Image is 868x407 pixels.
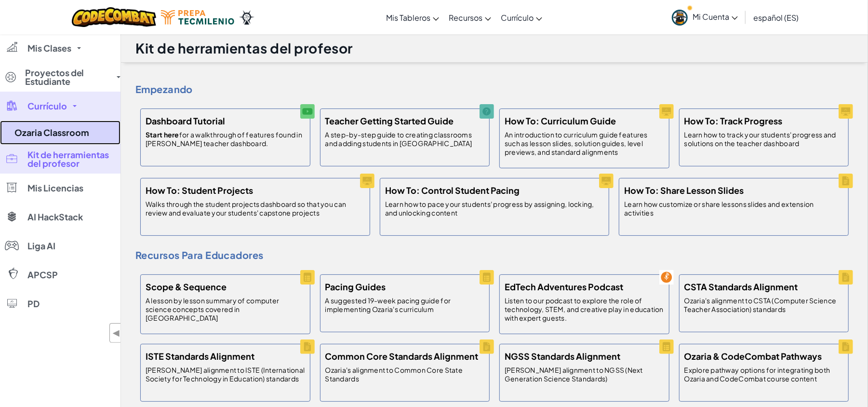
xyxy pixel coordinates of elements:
img: CodeCombat logo [72,7,156,27]
a: CSTA Standards Alignment Ozaria's alignment to CSTA (Computer Science Teacher Association) standards [674,270,854,337]
p: Explore pathway options for integrating both Ozaria and CodeCombat course content [684,366,844,383]
h5: Teacher Getting Started Guide [325,114,454,128]
a: How To: Student Projects Walks through the student projects dashboard so that you can review and ... [135,173,375,241]
span: AI HackStack [27,213,83,221]
a: Mi Cuenta [667,2,743,32]
p: for a walkthrough of features found in [PERSON_NAME] teacher dashboard. [146,130,305,148]
h5: How To: Control Student Pacing [385,183,520,197]
h5: EdTech Adventures Podcast [505,280,623,294]
a: Teacher Getting Started Guide A step-by-step guide to creating classrooms and adding students in ... [315,104,495,171]
p: A step-by-step guide to creating classrooms and adding students in [GEOGRAPHIC_DATA] [325,130,485,148]
h4: Recursos para educadores [135,248,854,262]
span: Currículo [501,13,534,23]
a: Recursos [444,4,496,30]
span: Mis Licencias [27,184,83,192]
h5: Scope & Sequence [146,280,227,294]
p: Walks through the student projects dashboard so that you can review and evaluate your students' c... [146,200,365,217]
h5: Common Core Standards Alignment [325,349,479,363]
a: How To: Control Student Pacing Learn how to pace your students' progress by assigning, locking, a... [375,173,614,241]
a: español (ES) [748,4,803,30]
p: Learn how customize or share lessons slides and extension activities [624,200,843,217]
span: Currículo [27,102,67,110]
p: [PERSON_NAME] alignment to NGSS (Next Generation Science Standards) [505,366,664,383]
a: Scope & Sequence A lesson by lesson summary of computer science concepts covered in [GEOGRAPHIC_D... [135,270,315,339]
span: Recursos [449,13,482,23]
p: Learn how to track your students' progress and solutions on the teacher dashboard [684,130,844,148]
p: An introduction to curriculum guide features such as lesson slides, solution guides, level previe... [505,130,664,156]
span: Mi Cuenta [693,12,738,22]
p: A suggested 19-week pacing guide for implementing Ozaria's curriculum [325,296,485,313]
a: Dashboard Tutorial Start herefor a walkthrough of features found in [PERSON_NAME] teacher dashboard. [135,104,315,171]
h5: Ozaria & CodeCombat Pathways [684,349,822,363]
span: ◀ [112,326,120,340]
a: How To: Share Lesson Slides Learn how customize or share lessons slides and extension activities [614,173,854,241]
h4: Empezando [135,82,854,96]
h5: Pacing Guides [325,280,386,294]
span: Mis Clases [27,44,71,53]
img: Tecmilenio logo [161,10,234,25]
h5: How To: Track Progress [684,114,783,128]
span: Mis Tableros [386,13,430,23]
p: Learn how to pace your students' progress by assigning, locking, and unlocking content [385,200,604,217]
img: Ozaria [239,10,254,25]
span: Kit de herramientas del profesor [27,150,114,168]
a: Common Core Standards Alignment Ozaria's alignment to Common Core State Standards [315,339,495,407]
a: Currículo [496,4,547,30]
p: Ozaria's alignment to CSTA (Computer Science Teacher Association) standards [684,296,844,313]
a: How To: Curriculum Guide An introduction to curriculum guide features such as lesson slides, solu... [494,104,674,173]
h5: CSTA Standards Alignment [684,280,798,294]
a: EdTech Adventures Podcast Listen to our podcast to explore the role of technology, STEM, and crea... [494,270,674,339]
a: ISTE Standards Alignment [PERSON_NAME] alignment to ISTE (International Society for Technology in... [135,339,315,407]
h1: Kit de herramientas del profesor [135,39,353,57]
h5: How To: Student Projects [146,183,253,197]
p: Ozaria's alignment to Common Core State Standards [325,366,485,383]
a: NGSS Standards Alignment [PERSON_NAME] alignment to NGSS (Next Generation Science Standards) [494,339,674,407]
p: Listen to our podcast to explore the role of technology, STEM, and creative play in education wit... [505,296,664,322]
p: [PERSON_NAME] alignment to ISTE (International Society for Technology in Education) standards [146,366,305,383]
span: Liga AI [27,242,55,250]
a: Pacing Guides A suggested 19-week pacing guide for implementing Ozaria's curriculum [315,270,495,337]
a: How To: Track Progress Learn how to track your students' progress and solutions on the teacher da... [674,104,854,171]
p: A lesson by lesson summary of computer science concepts covered in [GEOGRAPHIC_DATA] [146,296,305,322]
span: Proyectos del Estudiante [25,68,111,86]
h5: How To: Curriculum Guide [505,114,616,128]
a: Mis Tableros [381,4,444,30]
a: Ozaria & CodeCombat Pathways Explore pathway options for integrating both Ozaria and CodeCombat c... [674,339,854,407]
h5: Dashboard Tutorial [146,114,225,128]
span: español (ES) [753,13,799,23]
img: avatar [672,10,688,26]
h5: How To: Share Lesson Slides [624,183,744,197]
h5: ISTE Standards Alignment [146,349,254,363]
strong: Start here [146,130,179,139]
h5: NGSS Standards Alignment [505,349,620,363]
